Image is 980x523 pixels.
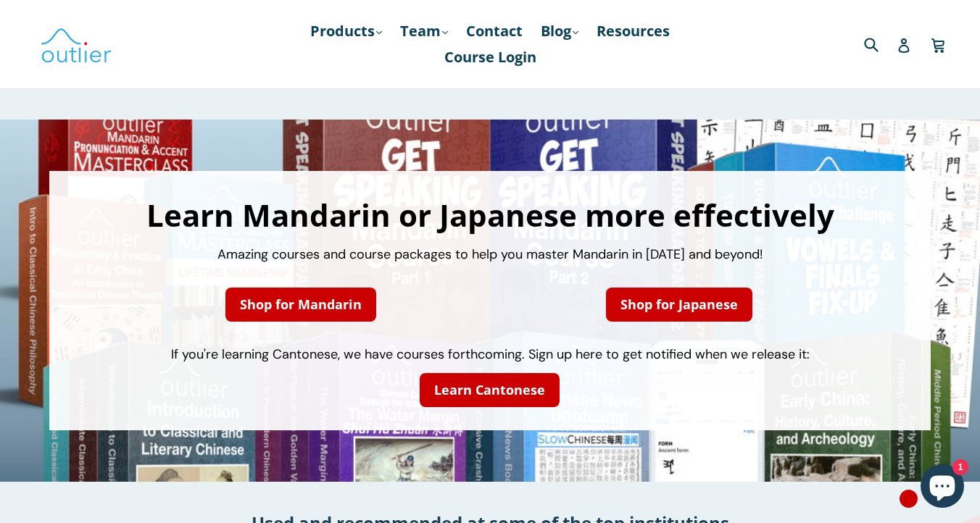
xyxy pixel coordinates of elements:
a: Contact [459,18,530,44]
a: Learn Cantonese [420,373,560,407]
inbox-online-store-chat: Shopify online store chat [916,464,968,511]
a: Team [393,18,455,44]
a: Resources [589,18,677,44]
h1: Learn Mandarin or Japanese more effectively [64,200,917,230]
img: Outlier Linguistics [40,23,112,65]
span: If you're learning Cantonese, we have courses forthcoming. Sign up here to get notified when we r... [171,346,810,363]
a: Shop for Mandarin [225,288,376,322]
a: Products [303,18,389,44]
input: Search [860,29,900,59]
span: Amazing courses and course packages to help you master Mandarin in [DATE] and beyond! [217,246,763,263]
a: Blog [533,18,586,44]
a: Shop for Japanese [606,288,752,322]
a: Course Login [437,44,544,70]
